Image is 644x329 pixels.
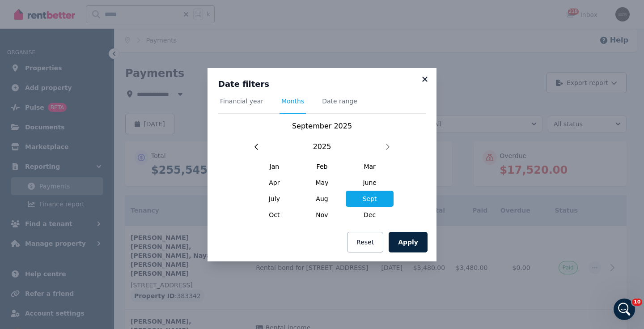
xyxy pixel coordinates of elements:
[298,191,346,207] span: Aug
[281,97,304,106] span: Months
[298,158,346,175] span: Feb
[57,261,64,268] button: Start recording
[218,79,426,90] h3: Date filters
[250,175,298,191] span: Apr
[43,11,111,20] p: The team can also help
[346,207,394,223] span: Dec
[389,232,428,252] button: Apply
[614,299,635,320] iframe: Intercom live chat
[153,257,168,271] button: Send a message…
[21,227,165,236] li: Paying the bond
[118,153,125,160] a: Source reference 9596209:
[313,141,331,152] span: 2025
[28,261,35,268] button: Gif picker
[21,206,165,215] li: Signing the lease agreement
[346,175,394,191] span: June
[250,207,298,223] span: Oct
[220,97,263,106] span: Financial year
[298,175,346,191] span: May
[25,5,40,19] img: Profile image for The RentBetter Team
[21,238,165,246] li: Making any early payments
[346,191,394,207] span: Sept
[14,261,21,268] button: Emoji picker
[14,86,165,130] div: You can explain to [PERSON_NAME] and [PERSON_NAME] that they each need to complete their individu...
[7,81,172,320] div: The RentBetter Team says…
[298,207,346,223] span: Nov
[346,158,394,175] span: Mar
[42,261,50,268] button: Upload attachment
[218,97,426,114] nav: Tabs
[14,134,165,178] div: Let them know they should have received an with a unique link to get started with their setup pro...
[22,143,74,150] b: email and SMS
[140,4,157,21] button: Home
[21,196,165,204] li: Creating their RentBetter account
[7,81,172,320] div: You can explain to [PERSON_NAME] and [PERSON_NAME] that they each need to complete their individu...
[632,299,642,306] span: 10
[157,4,173,20] div: Close
[250,158,298,175] span: Jan
[292,122,352,130] span: September 2025
[21,217,165,225] li: Adding a payment method
[43,4,118,11] h1: The RentBetter Team
[14,182,165,191] div: The onboarding steps typically include:
[322,97,357,106] span: Date range
[63,122,70,129] a: Source reference 5610162:
[250,191,298,207] span: July
[8,242,171,257] textarea: Message…
[347,232,383,252] button: Reset
[6,4,23,21] button: go back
